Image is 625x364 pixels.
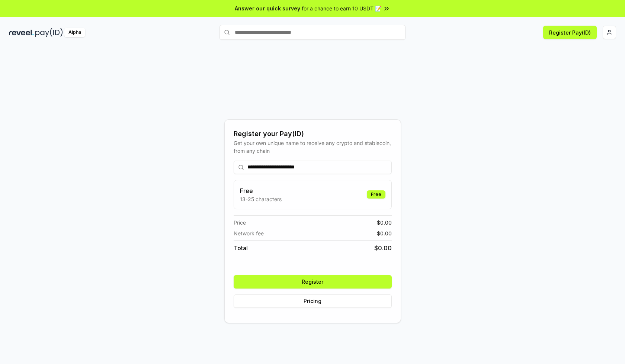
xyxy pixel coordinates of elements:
div: Register your Pay(ID) [234,129,392,139]
h3: Free [240,186,282,195]
div: Get your own unique name to receive any crypto and stablecoin, from any chain [234,139,392,155]
div: Alpha [64,28,85,37]
button: Register [234,275,392,289]
img: pay_id [35,28,63,37]
button: Pricing [234,294,392,308]
p: 13-25 characters [240,195,282,203]
span: Network fee [234,229,264,237]
img: reveel_dark [9,28,34,37]
button: Register Pay(ID) [543,26,597,39]
span: $ 0.00 [377,229,392,237]
span: $ 0.00 [374,244,392,252]
span: Price [234,219,246,226]
span: $ 0.00 [377,219,392,226]
span: for a chance to earn 10 USDT 📝 [302,4,381,12]
span: Answer our quick survey [235,4,300,12]
span: Total [234,244,248,252]
div: Free [367,190,385,199]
